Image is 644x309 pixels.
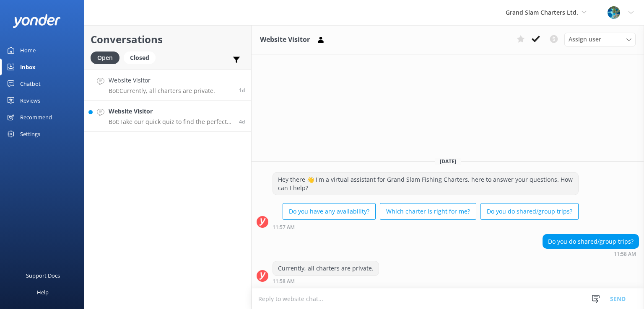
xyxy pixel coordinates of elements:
[84,100,251,132] a: Website VisitorBot:Take our quick quiz to find the perfect Grand Slam Fishing charter for your ad...
[273,224,579,230] div: Oct 06 2025 10:57am (UTC -05:00) America/Cancun
[480,203,579,220] button: Do you do shared/group trips?
[26,267,60,284] div: Support Docs
[20,75,41,92] div: Chatbot
[506,8,578,16] span: Grand Slam Charters Ltd.
[84,69,251,100] a: Website VisitorBot:Currently, all charters are private.1d
[283,203,376,220] button: Do you have any availability?
[109,76,215,85] h4: Website Visitor
[37,284,49,301] div: Help
[124,51,156,64] div: Closed
[20,109,52,126] div: Recommend
[273,261,379,276] div: Currently, all charters are private.
[239,118,245,125] span: Oct 03 2025 10:37pm (UTC -05:00) America/Cancun
[91,51,119,64] div: Open
[20,92,40,109] div: Reviews
[380,203,476,220] button: Which charter is right for me?
[239,87,245,94] span: Oct 06 2025 10:58am (UTC -05:00) America/Cancun
[614,252,636,257] strong: 11:58 AM
[109,107,233,116] h4: Website Visitor
[543,234,639,249] div: Do you do shared/group trips?
[273,173,578,195] div: Hey there 👋 I'm a virtual assistant for Grand Slam Fishing Charters, here to answer your question...
[564,33,636,46] div: Assign User
[273,278,379,284] div: Oct 06 2025 10:58am (UTC -05:00) America/Cancun
[20,42,36,59] div: Home
[91,53,124,62] a: Open
[273,225,295,230] strong: 11:57 AM
[20,59,36,75] div: Inbox
[569,35,601,44] span: Assign user
[260,34,310,45] h3: Website Visitor
[109,118,233,126] p: Bot: Take our quick quiz to find the perfect Grand Slam Fishing charter for your adventure! [URL]...
[124,53,160,62] a: Closed
[608,6,620,19] img: 533-1718311153.jpg
[20,126,40,142] div: Settings
[543,251,639,257] div: Oct 06 2025 10:58am (UTC -05:00) America/Cancun
[273,279,295,284] strong: 11:58 AM
[109,87,215,95] p: Bot: Currently, all charters are private.
[13,14,61,28] img: yonder-white-logo.png
[435,158,461,165] span: [DATE]
[91,31,245,47] h2: Conversations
